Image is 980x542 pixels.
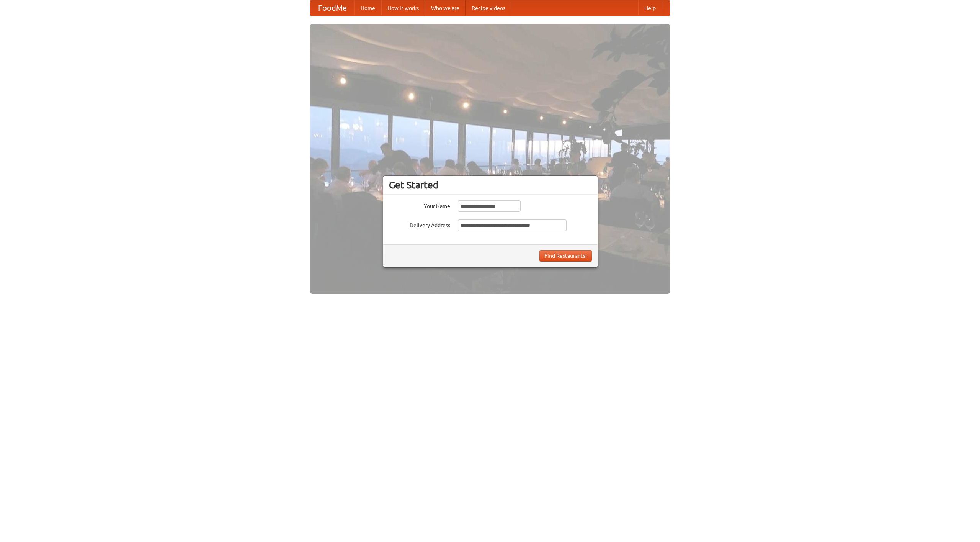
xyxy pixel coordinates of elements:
label: Your Name [389,200,450,210]
label: Delivery Address [389,219,450,229]
a: Recipe videos [465,0,511,16]
a: Home [354,0,381,16]
a: FoodMe [310,0,354,16]
a: Help [638,0,662,16]
a: Who we are [425,0,465,16]
h3: Get Started [389,179,592,191]
button: Find Restaurants! [539,250,592,262]
a: How it works [381,0,425,16]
